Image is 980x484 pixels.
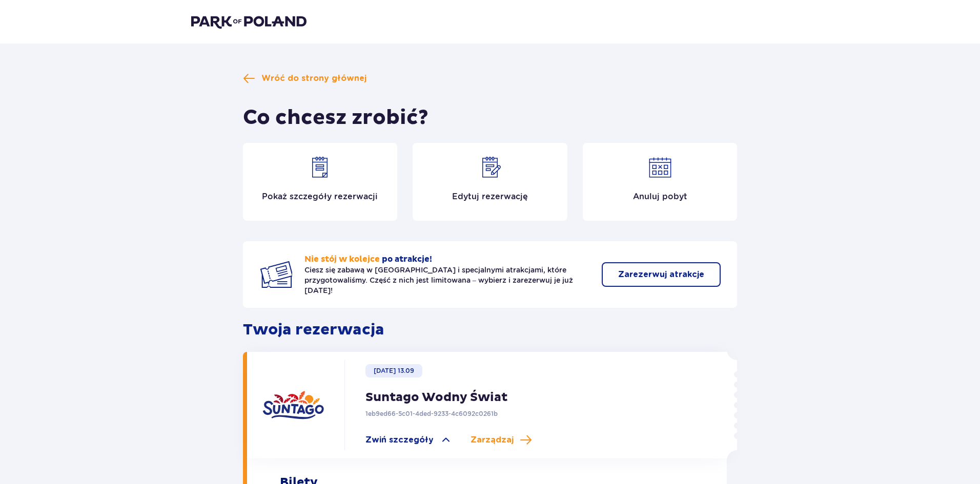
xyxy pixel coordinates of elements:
[618,269,704,280] p: Zarezerwuj atrakcje
[365,434,452,446] a: Zwiń szczegóły
[259,258,292,291] img: Two tickets icon
[261,73,366,84] span: Wróć do strony głównej
[308,155,332,180] img: Show details icon
[382,254,432,264] span: po atrakcje!
[262,374,324,436] img: Suntago logo
[633,191,687,202] p: Anuluj pobyt
[304,265,590,296] p: Ciesz się zabawą w [GEOGRAPHIC_DATA] i specjalnymi atrakcjami, które przygotowaliśmy. Część z nic...
[452,191,528,202] p: Edytuj rezerwację
[304,254,380,264] span: Nie stój w kolejce
[365,409,498,418] p: 1eb9ed66-5c01-4ded-9233-4c6092c0261b
[648,155,672,180] img: Cancel reservation icon
[478,155,502,180] img: Edit reservation icon
[471,434,532,446] a: Zarządzaj
[191,14,307,29] img: Park of Poland logo
[374,366,414,375] p: [DATE] 13.09
[243,105,428,131] h1: Co chcesz zrobić?
[243,72,366,85] a: Wróć do strony głównej
[471,434,514,446] span: Zarządzaj
[602,262,721,287] button: Zarezerwuj atrakcje
[243,320,738,340] p: Twoja rezerwacja
[365,390,507,405] p: Suntago Wodny Świat
[365,434,434,446] span: Zwiń szczegóły
[262,191,378,202] p: Pokaż szczegóły rezerwacji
